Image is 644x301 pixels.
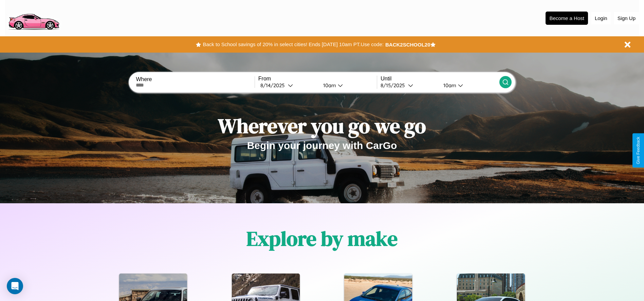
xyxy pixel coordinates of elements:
[136,76,254,82] label: Where
[260,82,288,89] div: 8 / 14 / 2025
[201,40,385,49] button: Back to School savings of 20% in select cities! Ends [DATE] 10am PT.Use code:
[258,82,318,89] button: 8/14/2025
[614,12,639,24] button: Sign Up
[546,12,588,25] button: Become a Host
[320,82,338,89] div: 10am
[258,76,377,82] label: From
[636,137,641,164] div: Give Feedback
[440,82,458,89] div: 10am
[5,3,62,32] img: logo
[318,82,377,89] button: 10am
[381,82,408,89] div: 8 / 15 / 2025
[385,42,430,48] b: BACK2SCHOOL20
[246,225,398,252] h1: Explore by make
[591,12,611,24] button: Login
[7,278,23,294] div: Open Intercom Messenger
[381,76,499,82] label: Until
[438,82,499,89] button: 10am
